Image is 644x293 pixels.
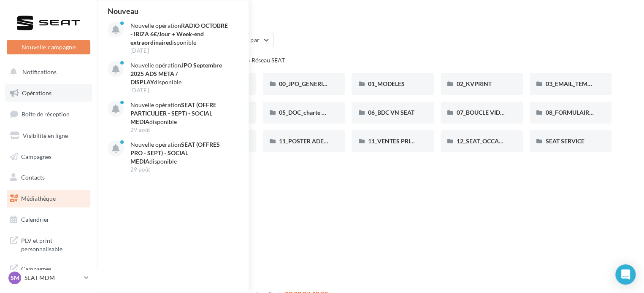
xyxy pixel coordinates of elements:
div: Réseau SEAT [252,56,285,65]
span: 11_POSTER ADEME SEAT [279,137,348,145]
span: 03_EMAIL_TEMPLATE HTML SEAT [546,80,638,87]
a: Médiathèque [5,190,92,207]
span: 12_SEAT_OCCASIONS_GARANTIES [457,137,552,145]
a: SM SEAT MDM [7,270,90,286]
a: Opérations [5,84,92,102]
span: 01_MODELES [368,80,404,87]
span: 11_VENTES PRIVÉES SEAT [368,137,439,145]
span: SM [11,274,19,282]
span: Contacts [21,174,45,181]
a: Boîte de réception [5,105,92,123]
span: 05_DOC_charte graphique + Guidelines [279,109,382,116]
span: Notifications [22,68,57,75]
span: Calendrier [21,216,49,223]
span: 02_KVPRINT [457,80,492,87]
p: SEAT MDM [24,274,81,282]
span: PLV et print personnalisable [21,235,87,253]
button: Nouvelle campagne [7,40,90,54]
a: Visibilité en ligne [5,127,92,145]
a: PLV et print personnalisable [5,231,92,256]
a: Campagnes DataOnDemand [5,260,92,285]
span: SEAT SERVICE [546,137,584,145]
span: Opérations [22,89,51,97]
a: Contacts [5,169,92,186]
span: Campagnes DataOnDemand [21,263,87,281]
span: Médiathèque [21,195,56,202]
span: Campagnes [21,153,51,160]
div: Open Intercom Messenger [615,264,636,285]
span: Boîte de réception [22,110,70,118]
a: Calendrier [5,211,92,228]
div: Médiathèque [107,13,634,26]
span: 00_JPO_GENERIQUE IBIZA ARONA [279,80,374,87]
span: Visibilité en ligne [23,132,68,139]
span: 07_BOUCLE VIDEO ECRAN SHOWROOM [457,109,568,116]
span: 06_BDC VN SEAT [368,109,414,116]
button: Notifications [5,63,89,81]
a: Campagnes [5,148,92,166]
